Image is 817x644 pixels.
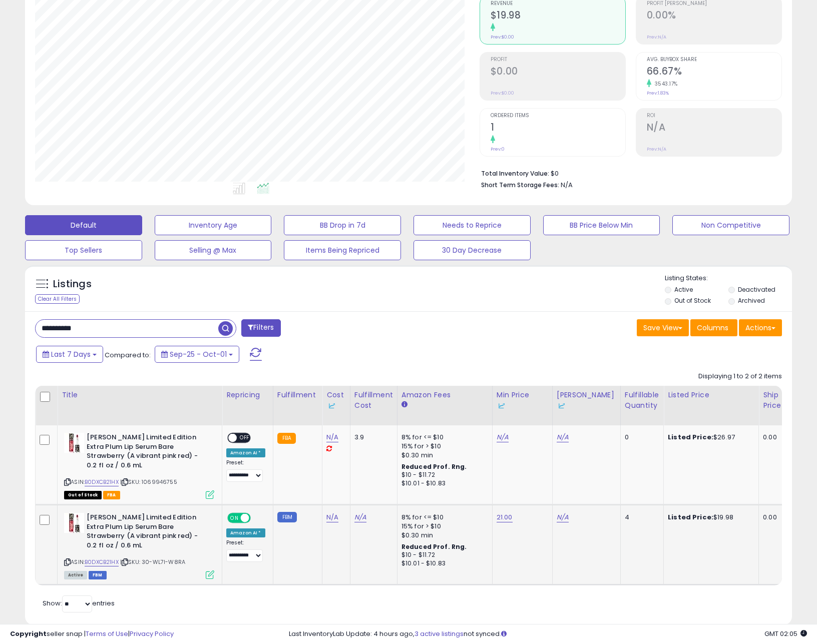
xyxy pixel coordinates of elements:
[51,349,91,359] span: Last 7 Days
[89,571,107,579] span: FBM
[326,432,338,442] a: N/A
[491,113,625,119] span: Ordered Items
[277,433,296,444] small: FBA
[326,400,346,411] div: Some or all of the values in this column are provided from Inventory Lab.
[497,400,548,411] div: Some or all of the values in this column are provided from Inventory Lab.
[764,629,807,638] span: 2025-10-9 02:05 GMT
[43,598,115,608] span: Show: entries
[155,215,272,235] button: Inventory Age
[497,512,513,522] a: 21.00
[543,215,660,235] button: BB Price Below Min
[85,558,119,566] a: B0DXCB21HX
[10,629,47,638] strong: Copyright
[481,167,774,179] li: $0
[491,66,625,79] h2: $0.00
[497,401,507,411] img: InventoryLab Logo
[249,514,265,522] span: OFF
[698,372,782,381] div: Displaying 1 to 2 of 2 items
[557,400,616,411] div: Some or all of the values in this column are provided from Inventory Lab.
[625,390,659,411] div: Fulfillable Quantity
[62,390,218,400] div: Title
[557,512,569,522] a: N/A
[64,513,214,578] div: ASIN:
[491,90,514,96] small: Prev: $0.00
[228,514,241,522] span: ON
[87,513,208,552] b: [PERSON_NAME] Limited Edition Extra Plum Lip Serum Bare Strawberry (A vibrant pink red) - 0.2 fl ...
[36,346,103,363] button: Last 7 Days
[284,215,401,235] button: BB Drop in 7d
[491,10,625,23] h2: $19.98
[86,629,128,638] a: Terms of Use
[401,559,485,568] div: $10.01 - $10.83
[401,442,485,451] div: 15% for > $10
[668,513,751,522] div: $19.98
[647,146,666,152] small: Prev: N/A
[64,571,87,579] span: All listings currently available for purchase on Amazon
[237,434,253,442] span: OFF
[415,629,464,638] a: 3 active listings
[557,432,569,442] a: N/A
[763,390,783,411] div: Ship Price
[401,531,485,540] div: $0.30 min
[155,240,272,260] button: Selling @ Max
[354,433,389,442] div: 3.9
[647,122,781,135] h2: N/A
[637,319,689,336] button: Save View
[401,522,485,531] div: 15% for > $10
[354,390,393,411] div: Fulfillment Cost
[738,296,765,305] label: Archived
[401,542,467,551] b: Reduced Prof. Rng.
[120,558,185,566] span: | SKU: 30-WL7I-W8RA
[85,478,119,486] a: B0DXCB21HX
[226,528,265,537] div: Amazon AI *
[497,390,548,411] div: Min Price
[647,1,781,7] span: Profit [PERSON_NAME]
[651,80,678,88] small: 3543.17%
[277,512,297,522] small: FBM
[354,512,366,522] a: N/A
[672,215,789,235] button: Non Competitive
[491,1,625,7] span: Revenue
[226,390,269,400] div: Repricing
[105,350,151,360] span: Compared to:
[401,451,485,460] div: $0.30 min
[289,629,807,639] div: Last InventoryLab Update: 4 hours ago, not synced.
[401,390,488,400] div: Amazon Fees
[491,34,514,40] small: Prev: $0.00
[401,433,485,442] div: 8% for <= $10
[120,478,177,486] span: | SKU: 1069946755
[625,513,656,522] div: 4
[10,629,174,639] div: seller snap | |
[647,34,666,40] small: Prev: N/A
[738,285,775,294] label: Deactivated
[64,433,214,498] div: ASIN:
[401,479,485,488] div: $10.01 - $10.83
[491,146,505,152] small: Prev: 0
[491,122,625,135] h2: 1
[401,462,467,471] b: Reduced Prof. Rng.
[668,512,713,522] b: Listed Price:
[557,401,567,411] img: InventoryLab Logo
[491,57,625,63] span: Profit
[170,349,227,359] span: Sep-25 - Oct-01
[697,323,728,333] span: Columns
[25,215,142,235] button: Default
[481,169,549,178] b: Total Inventory Value:
[284,240,401,260] button: Items Being Repriced
[103,491,120,499] span: FBA
[64,491,102,499] span: All listings that are currently out of stock and unavailable for purchase on Amazon
[647,113,781,119] span: ROI
[64,513,84,533] img: 41zxpkUTXgL._SL40_.jpg
[674,296,711,305] label: Out of Stock
[326,390,346,411] div: Cost
[668,390,754,400] div: Listed Price
[625,433,656,442] div: 0
[87,433,208,472] b: [PERSON_NAME] Limited Edition Extra Plum Lip Serum Bare Strawberry (A vibrant pink red) - 0.2 fl ...
[668,433,751,442] div: $26.97
[226,539,265,562] div: Preset:
[763,433,779,442] div: 0.00
[739,319,782,336] button: Actions
[561,180,573,190] span: N/A
[226,448,265,457] div: Amazon AI *
[35,294,80,304] div: Clear All Filters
